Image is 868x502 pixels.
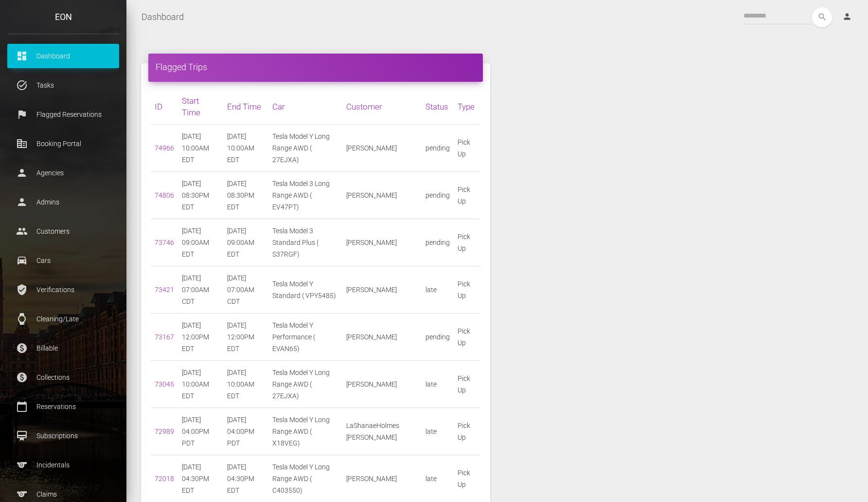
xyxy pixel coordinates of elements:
td: late [422,408,454,455]
td: Tesla Model Y Long Range AWD ( X18VEG) [268,408,342,455]
p: Admins [15,195,112,209]
a: 73045 [155,380,174,388]
a: Dashboard [142,5,184,29]
p: Subscriptions [15,428,112,443]
p: Customers [15,224,112,239]
td: pending [422,219,454,266]
td: [DATE] 07:00AM CDT [223,266,268,314]
a: paid Billable [7,336,119,360]
a: 72989 [155,428,174,435]
td: [DATE] 08:30PM EDT [223,172,268,219]
td: pending [422,314,454,361]
td: [DATE] 12:00PM EDT [178,314,223,361]
td: Pick Up [454,172,480,219]
th: Status [422,89,454,125]
p: Cleaning/Late [15,312,112,326]
p: Claims [15,487,112,502]
p: Verifications [15,282,112,297]
td: late [422,266,454,314]
td: pending [422,172,454,219]
a: 74806 [155,191,174,199]
td: [DATE] 07:00AM CDT [178,266,223,314]
td: [PERSON_NAME] [342,125,422,172]
th: Type [454,89,480,125]
a: verified_user Verifications [7,278,119,302]
td: [DATE] 12:00PM EDT [223,314,268,361]
i: person [842,12,852,21]
td: [DATE] 04:00PM PDT [178,408,223,455]
a: 74966 [155,144,174,152]
a: drive_eta Cars [7,248,119,273]
td: [PERSON_NAME] [342,361,422,408]
td: Pick Up [454,314,480,361]
p: Collections [15,370,112,385]
td: [DATE] 04:00PM PDT [223,408,268,455]
p: Booking Portal [15,136,112,151]
td: LaShanaeHolmes [PERSON_NAME] [342,408,422,455]
td: [PERSON_NAME] [342,314,422,361]
p: Dashboard [15,49,112,63]
th: End Time [223,89,268,125]
a: 73746 [155,239,174,246]
a: watch Cleaning/Late [7,307,119,331]
p: Reservations [15,399,112,414]
a: sports Incidentals [7,453,119,477]
p: Tasks [15,78,112,93]
a: 72018 [155,475,174,483]
td: pending [422,125,454,172]
a: card_membership Subscriptions [7,424,119,448]
td: Tesla Model Y Long Range AWD ( 27EJXA) [268,361,342,408]
td: [DATE] 09:00AM EDT [178,219,223,266]
td: [DATE] 10:00AM EDT [178,361,223,408]
th: Car [268,89,342,125]
th: Customer [342,89,422,125]
a: task_alt Tasks [7,73,119,97]
td: Pick Up [454,125,480,172]
td: [DATE] 10:00AM EDT [223,361,268,408]
a: person Agencies [7,161,119,185]
h4: Flagged Trips [156,61,476,73]
p: Billable [15,341,112,355]
p: Flagged Reservations [15,107,112,122]
td: Pick Up [454,219,480,266]
td: Pick Up [454,361,480,408]
p: Agencies [15,166,112,180]
td: [PERSON_NAME] [342,172,422,219]
th: Start Time [178,89,223,125]
td: Tesla Model Y Long Range AWD ( 27EJXA) [268,125,342,172]
th: ID [151,89,178,125]
a: person [835,7,861,27]
td: Pick Up [454,266,480,314]
a: flag Flagged Reservations [7,102,119,127]
td: Tesla Model Y Performance ( EVAN65) [268,314,342,361]
td: [DATE] 10:00AM EDT [223,125,268,172]
td: [DATE] 10:00AM EDT [178,125,223,172]
button: search [812,7,832,27]
p: Incidentals [15,458,112,472]
td: [DATE] 08:30PM EDT [178,172,223,219]
td: [PERSON_NAME] [342,266,422,314]
td: [DATE] 09:00AM EDT [223,219,268,266]
td: Tesla Model 3 Long Range AWD ( EV47PT) [268,172,342,219]
a: 73167 [155,333,174,341]
td: late [422,361,454,408]
td: Tesla Model Y Standard ( VPY5485) [268,266,342,314]
a: 73421 [155,286,174,294]
td: Pick Up [454,408,480,455]
a: people Customers [7,219,119,243]
td: [PERSON_NAME] [342,219,422,266]
td: Tesla Model 3 Standard Plus ( S37RGF) [268,219,342,266]
a: paid Collections [7,365,119,390]
a: corporate_fare Booking Portal [7,131,119,156]
p: Cars [15,253,112,268]
a: calendar_today Reservations [7,394,119,419]
a: person Admins [7,190,119,214]
a: dashboard Dashboard [7,44,119,68]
